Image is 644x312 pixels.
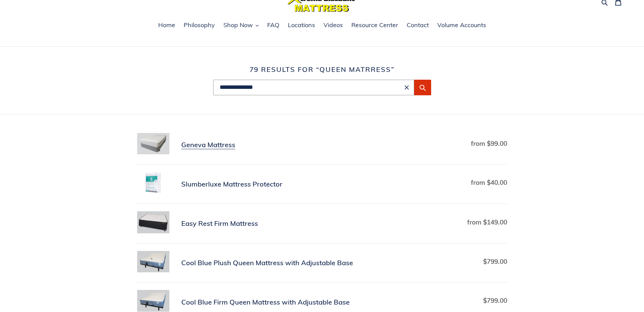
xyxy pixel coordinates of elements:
[137,65,507,74] h1: 79 results for “queen matrress”
[137,133,507,157] a: Geneva Mattress
[407,21,429,29] span: Contact
[267,21,279,29] span: FAQ
[223,21,253,29] span: Shop Now
[414,80,431,95] button: Submit
[284,20,318,31] a: Locations
[137,172,507,196] a: Slumberluxe Mattress Protector
[437,21,486,29] span: Volume Accounts
[180,20,218,31] a: Philosophy
[403,83,411,92] button: Clear search term
[320,20,346,31] a: Videos
[137,211,507,236] a: Easy Rest Firm Mattress
[351,21,398,29] span: Resource Center
[264,20,283,31] a: FAQ
[434,20,490,31] a: Volume Accounts
[137,251,507,275] a: Cool Blue Plush Queen Mattress with Adjustable Base
[348,20,402,31] a: Resource Center
[158,21,175,29] span: Home
[403,20,432,31] a: Contact
[324,21,343,29] span: Videos
[155,20,179,31] a: Home
[213,80,414,95] input: Search
[288,21,315,29] span: Locations
[220,20,262,31] button: Shop Now
[184,21,215,29] span: Philosophy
